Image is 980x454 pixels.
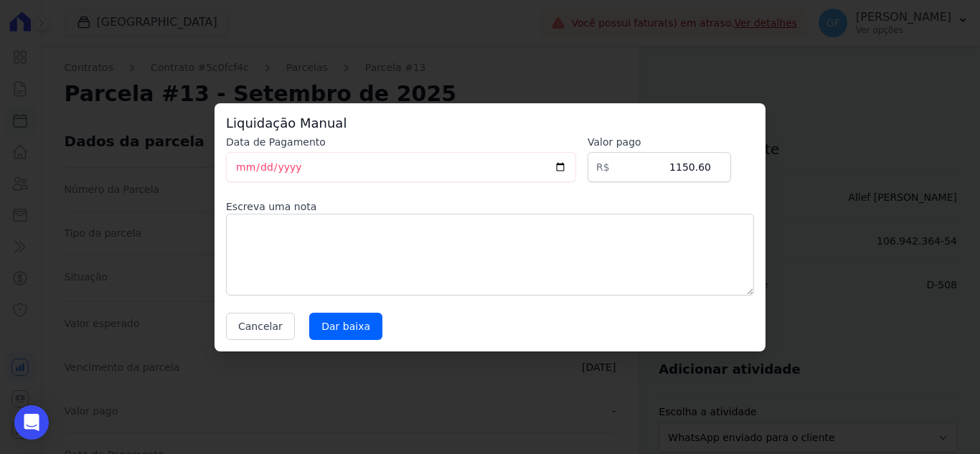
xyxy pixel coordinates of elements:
[588,135,731,149] label: Valor pago
[226,115,754,132] h3: Liquidação Manual
[226,135,576,149] label: Data de Pagamento
[226,313,295,340] button: Cancelar
[226,199,754,214] label: Escreva uma nota
[309,313,382,340] input: Dar baixa
[14,405,49,440] div: Open Intercom Messenger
